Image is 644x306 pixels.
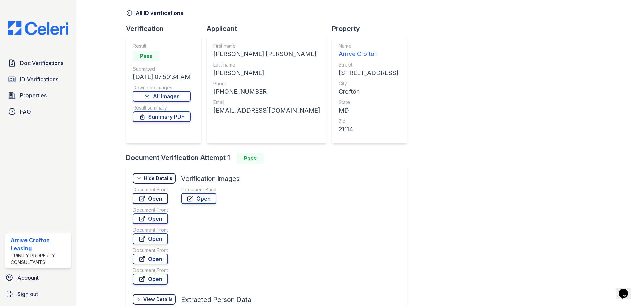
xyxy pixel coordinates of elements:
div: Document Verification Attempt 1 [126,153,413,164]
div: Document Front [133,247,168,254]
div: Pass [237,153,264,164]
div: View Details [143,296,173,303]
a: Open [133,254,168,264]
div: State [339,99,398,106]
div: City [339,80,398,87]
div: MD [339,106,398,115]
div: Verification [126,24,207,33]
div: Arrive Crofton [339,49,398,59]
div: Crofton [339,87,398,96]
a: All Images [133,91,191,102]
span: ID Verifications [20,75,58,83]
a: Summary PDF [133,111,191,122]
a: FAQ [5,105,71,118]
a: ID Verifications [5,73,71,86]
div: Document Front [133,267,168,274]
span: Account [17,274,39,282]
div: Verification Images [181,174,240,183]
img: CE_Logo_Blue-a8612792a0a2168367f1c8372b55b34899dd931a85d93a1a3d3e32e68fde9ad4.png [3,21,74,35]
div: Document Front [133,207,168,213]
a: Open [181,193,216,204]
a: Name Arrive Crofton [339,43,398,59]
iframe: chat widget [616,279,637,299]
span: Properties [20,91,47,99]
div: Document Front [133,227,168,233]
a: Open [133,213,168,224]
div: Property [332,24,413,33]
div: Submitted [133,65,191,72]
div: Name [339,43,398,49]
span: Sign out [17,290,38,298]
div: Phone [213,80,320,87]
a: All ID verifications [126,9,183,17]
div: [PERSON_NAME] [PERSON_NAME] [213,49,320,59]
div: [DATE] 07:50:34 AM [133,72,191,82]
div: [PERSON_NAME] [213,68,320,78]
a: Properties [5,89,71,102]
div: Zip [339,118,398,125]
div: Pass [133,51,160,61]
div: Last name [213,61,320,68]
a: Sign out [3,287,74,301]
div: Email [213,99,320,106]
div: Result [133,43,191,49]
a: Open [133,274,168,285]
div: [EMAIL_ADDRESS][DOMAIN_NAME] [213,106,320,115]
div: Trinity Property Consultants [11,252,68,266]
div: [PHONE_NUMBER] [213,87,320,96]
a: Doc Verifications [5,56,71,70]
div: Document Front [133,186,168,193]
a: Open [133,233,168,244]
div: Street [339,61,398,68]
a: Account [3,271,74,285]
div: Document Back [181,186,216,193]
div: Hide Details [144,175,172,182]
span: FAQ [20,107,31,116]
div: Download Images [133,84,191,91]
div: 21114 [339,125,398,134]
div: [STREET_ADDRESS] [339,68,398,78]
a: Open [133,193,168,204]
div: Extracted Person Data [181,295,251,304]
div: Result summary [133,104,191,111]
div: Arrive Crofton Leasing [11,236,68,252]
div: Applicant [207,24,332,33]
div: First name [213,43,320,49]
span: Doc Verifications [20,59,63,67]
